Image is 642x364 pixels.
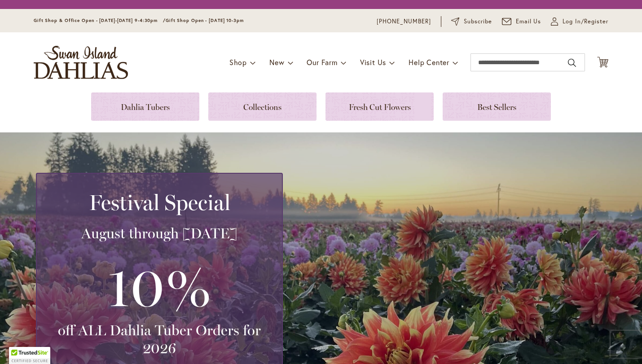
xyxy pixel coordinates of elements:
[307,57,337,67] span: Our Farm
[551,17,608,26] a: Log In/Register
[34,46,128,79] a: store logo
[269,57,284,67] span: New
[568,56,576,70] button: Search
[166,18,244,23] span: Gift Shop Open - [DATE] 10-3pm
[48,251,271,321] h3: 10%
[516,17,541,26] span: Email Us
[502,17,541,26] a: Email Us
[563,17,608,26] span: Log In/Register
[48,321,271,357] h3: off ALL Dahlia Tuber Orders for 2026
[34,18,166,23] span: Gift Shop & Office Open - [DATE]-[DATE] 9-4:30pm /
[451,17,492,26] a: Subscribe
[360,57,386,67] span: Visit Us
[377,17,431,26] a: [PHONE_NUMBER]
[48,224,271,242] h3: August through [DATE]
[48,190,271,215] h2: Festival Special
[464,17,492,26] span: Subscribe
[409,57,449,67] span: Help Center
[229,57,247,67] span: Shop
